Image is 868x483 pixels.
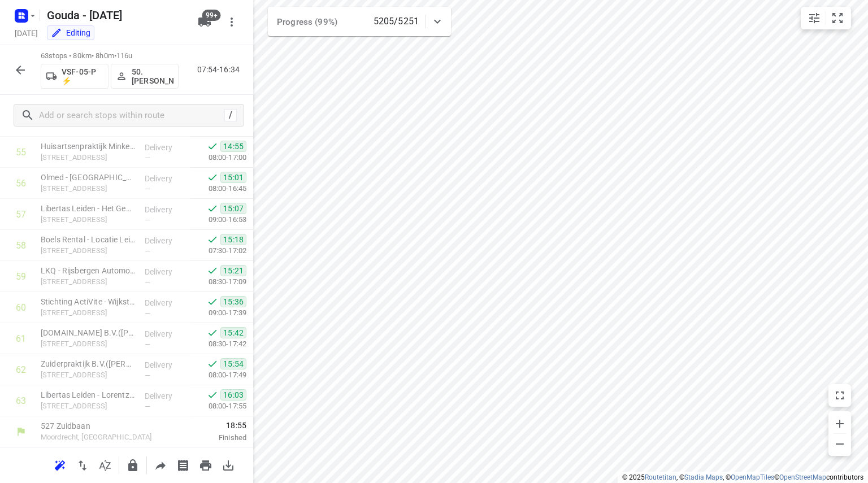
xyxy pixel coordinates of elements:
[190,152,246,163] p: 08:00-17:00
[190,369,246,381] p: 08:00-17:49
[224,109,237,121] div: /
[220,234,246,245] span: 15:18
[145,204,186,215] p: Delivery
[39,107,224,124] input: Add or search stops within route
[645,473,676,481] a: Routetitan
[193,11,216,33] button: 99+
[217,459,240,470] span: Download route
[10,27,42,40] h5: [DATE]
[71,459,94,470] span: Reverse route
[41,152,136,163] p: Bronkhorststraat 43, Leiden
[41,183,136,194] p: [STREET_ADDRESS]
[207,203,218,214] svg: Done
[41,327,136,338] p: 24Baby.nl B.V.(Rozemarijn Thys)
[62,67,103,85] p: VSF-05-P ⚡
[41,51,179,62] p: 63 stops • 80km • 8h0m
[145,247,150,255] span: —
[51,27,90,38] div: You are currently in edit mode.
[145,371,150,380] span: —
[220,172,246,183] span: 15:01
[207,358,218,369] svg: Done
[207,234,218,245] svg: Done
[374,15,419,28] p: 5205/5251
[41,432,158,443] p: Moordrecht, [GEOGRAPHIC_DATA]
[190,401,246,412] p: 08:00-17:55
[190,338,246,350] p: 08:30-17:42
[190,276,246,288] p: 08:30-17:09
[190,245,246,256] p: 07:30-17:02
[41,203,136,214] p: Libertas Leiden - Het Gebouw(Miranda van den Oever)
[145,154,150,162] span: —
[145,278,150,286] span: —
[145,390,186,402] p: Delivery
[803,7,826,29] button: Map settings
[41,64,108,89] button: VSF-05-P ⚡
[207,172,218,183] svg: Done
[94,459,116,470] span: Sort by time window
[145,142,186,153] p: Delivery
[145,340,150,349] span: —
[145,359,186,371] p: Delivery
[172,432,246,443] p: Finished
[16,147,26,158] div: 55
[207,265,218,276] svg: Done
[145,328,186,340] p: Delivery
[145,235,186,246] p: Delivery
[41,214,136,225] p: [STREET_ADDRESS]
[172,459,194,470] span: Print shipping labels
[41,172,136,183] p: Olmed - Leiden(Receptie Leiden)
[41,276,136,288] p: [STREET_ADDRESS]
[41,265,136,276] p: LKQ - Rijsbergen Automotive B.V. - Leiderdorp(Michael van Schoonderwoerd den Bezemer)
[826,7,849,29] button: Fit zoom
[145,185,150,193] span: —
[197,64,244,76] p: 07:54-16:34
[145,297,186,308] p: Delivery
[41,420,158,432] p: 527 Zuidbaan
[220,265,246,276] span: 15:21
[41,369,136,381] p: Lammenschansweg 15B, Leiden
[220,203,246,214] span: 15:07
[145,173,186,184] p: Delivery
[41,296,136,307] p: Stichting ActiVite - Wijksteunpunt Oosterkerkstraat (ActiVite)(Madelon de Graaf)
[41,401,136,412] p: [STREET_ADDRESS]
[41,389,136,401] p: Libertas Leiden - Lorentzhof(Miranda van den Oever)
[16,395,26,406] div: 63
[145,216,150,224] span: —
[41,307,136,319] p: Oosterkerkstraat 1, Leiden
[220,389,246,401] span: 16:03
[16,271,26,282] div: 59
[16,209,26,220] div: 57
[190,214,246,225] p: 09:00-16:53
[207,141,218,152] svg: Done
[172,420,246,431] span: 18:55
[801,7,851,29] div: small contained button group
[41,338,136,350] p: Middelstegracht 89V, Leiden
[684,473,723,481] a: Stadia Maps
[121,454,144,477] button: Lock route
[114,51,116,60] span: •
[268,7,451,36] div: Progress (99%)5205/5251
[220,296,246,307] span: 15:36
[207,389,218,401] svg: Done
[16,364,26,375] div: 62
[149,459,172,470] span: Share route
[190,307,246,319] p: 09:00-17:39
[202,10,221,21] span: 99+
[220,141,246,152] span: 14:55
[132,67,173,85] p: 50.Max Leijen Heeneman
[207,327,218,338] svg: Done
[145,266,186,277] p: Delivery
[41,358,136,369] p: Zuiderpraktijk B.V.(Amir Mirrezai)
[116,51,133,60] span: 116u
[731,473,774,481] a: OpenMapTiles
[111,64,179,89] button: 50.[PERSON_NAME]
[49,459,71,470] span: Reoptimize route
[16,333,26,344] div: 61
[145,402,150,411] span: —
[41,245,136,256] p: [STREET_ADDRESS]
[194,459,217,470] span: Print route
[16,178,26,189] div: 56
[41,234,136,245] p: Boels Rental - Locatie Leiderdorp(Frank Swart)
[277,17,337,27] span: Progress (99%)
[220,358,246,369] span: 15:54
